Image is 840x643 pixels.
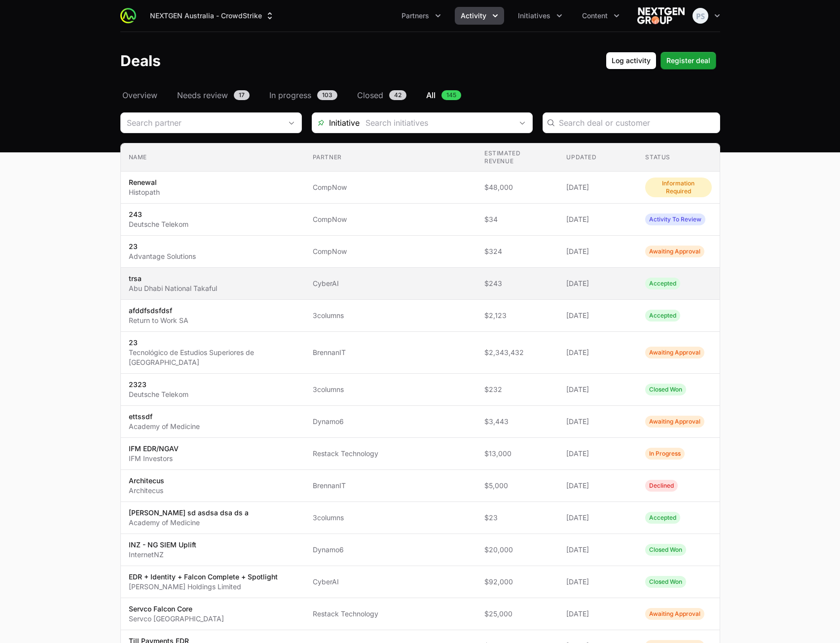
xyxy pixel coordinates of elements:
span: Content [582,11,608,21]
span: [DATE] [566,182,629,192]
span: Restack Technology [313,449,469,459]
span: $2,343,432 [484,348,550,357]
p: 2323 [129,380,188,390]
img: ActivitySource [120,8,136,24]
th: Status [637,143,719,172]
p: [PERSON_NAME] Holdings Limited [129,582,278,592]
a: Needs review17 [175,89,252,101]
p: Academy of Medicine [129,518,249,528]
span: CyberAI [313,577,469,587]
span: [DATE] [566,385,629,394]
nav: Deals navigation [120,89,720,101]
p: Deutsche Telekom [129,390,188,399]
button: Log activity [606,52,657,70]
span: [DATE] [566,311,629,321]
p: ettssdf [129,412,200,422]
div: Open [512,113,532,133]
span: $2,123 [484,311,550,321]
span: BrennanIT [313,481,469,491]
span: In progress [269,89,311,101]
p: [PERSON_NAME] sd asdsa dsa ds a [129,508,249,518]
span: 3columns [313,513,469,523]
a: Overview [120,89,159,101]
span: CyberAI [313,279,469,288]
span: 103 [317,90,337,100]
p: Architecus [129,486,164,496]
span: Initiative [312,117,360,129]
span: Restack Technology [313,609,469,619]
p: Tecnológico de Estudios Superiores de [GEOGRAPHIC_DATA] [129,348,297,367]
button: Register deal [660,52,716,70]
th: Updated [558,143,637,172]
div: Supplier switch menu [144,7,281,25]
span: [DATE] [566,348,629,357]
p: Deutsche Telekom [129,219,188,229]
span: 42 [389,90,406,100]
div: Initiatives menu [512,7,568,25]
span: [DATE] [566,577,629,587]
span: 3columns [313,311,469,321]
p: InternetNZ [129,550,196,560]
a: In progress103 [267,89,339,101]
span: Register deal [666,55,710,67]
span: $34 [484,214,550,224]
span: Activity [461,11,486,21]
div: Main navigation [136,7,625,25]
input: Search initiatives [360,113,512,133]
p: Academy of Medicine [129,422,200,431]
p: INZ - NG SIEM Uplift [129,540,196,550]
h1: Deals [120,52,161,70]
span: CompNow [313,247,469,256]
span: Initiatives [518,11,550,21]
p: Renewal [129,178,160,187]
span: $324 [484,247,550,256]
span: 17 [234,90,250,100]
img: Peter Spillane [693,8,708,24]
th: Name [121,143,305,172]
span: $13,000 [484,449,550,459]
span: $92,000 [484,577,550,587]
span: 3columns [313,385,469,394]
input: Search partner [121,113,282,133]
div: Primary actions [606,52,716,70]
span: Overview [122,89,157,101]
p: Advantage Solutions [129,251,196,261]
p: Return to Work SA [129,316,188,325]
span: Needs review [177,89,228,101]
span: $3,443 [484,417,550,427]
span: Closed [357,89,383,101]
a: Closed42 [355,89,408,101]
p: afddfsdsfdsf [129,306,188,316]
img: NEXTGEN Australia [637,6,685,26]
span: $20,000 [484,545,550,555]
p: Architecus [129,476,164,486]
span: [DATE] [566,449,629,459]
p: Abu Dhabi National Takaful [129,284,217,293]
span: [DATE] [566,247,629,256]
input: Search deal or customer [559,117,714,129]
button: NEXTGEN Australia - CrowdStrike [144,7,281,25]
th: Estimated revenue [476,143,558,172]
div: Partners menu [396,7,447,25]
span: [DATE] [566,214,629,224]
span: [DATE] [566,545,629,555]
p: Servco [GEOGRAPHIC_DATA] [129,614,224,624]
p: Servco Falcon Core [129,604,224,614]
p: IFM Investors [129,454,179,464]
span: [DATE] [566,609,629,619]
span: CompNow [313,182,469,192]
span: Dynamo6 [313,417,469,427]
span: 145 [441,90,461,100]
button: Partners [396,7,447,25]
p: EDR + Identity + Falcon Complete + Spotlight [129,572,278,582]
button: Activity [455,7,504,25]
span: $232 [484,385,550,394]
p: IFM EDR/NGAV [129,444,179,454]
button: Content [576,7,625,25]
span: BrennanIT [313,348,469,357]
span: Log activity [612,55,651,67]
span: $243 [484,279,550,288]
p: 23 [129,338,297,348]
span: [DATE] [566,417,629,427]
span: [DATE] [566,481,629,491]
